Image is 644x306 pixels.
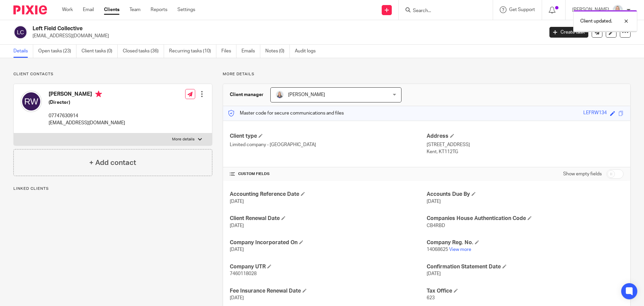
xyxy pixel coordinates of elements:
[123,45,164,58] a: Closed tasks (36)
[427,296,435,300] span: 623
[82,45,118,58] a: Client tasks (0)
[13,72,212,77] p: Client contacts
[427,239,624,246] h4: Company Reg. No.
[151,6,167,13] a: Reports
[230,141,427,148] p: Limited company - [GEOGRAPHIC_DATA]
[33,33,539,39] p: [EMAIL_ADDRESS][DOMAIN_NAME]
[13,5,47,14] img: Pixie
[95,91,102,97] i: Primary
[295,45,321,58] a: Audit logs
[580,18,612,25] p: Client updated.
[276,91,284,99] img: Debbie%20Noon%20Professional%20Photo.jpg
[427,148,624,155] p: Kent, KT112TG
[427,223,445,228] span: CB4RBD
[230,296,244,300] span: [DATE]
[427,133,624,140] h4: Address
[230,191,427,198] h4: Accounting Reference Date
[583,110,607,117] div: LEFRW134
[172,137,195,142] p: More details
[169,45,216,58] a: Recurring tasks (10)
[13,186,212,191] p: Linked clients
[228,110,344,117] p: Master code for secure communications and files
[241,45,260,58] a: Emails
[89,158,136,168] h4: + Add contact
[13,25,28,39] img: svg%3E
[13,45,33,58] a: Details
[104,6,119,13] a: Clients
[129,6,141,13] a: Team
[62,6,73,13] a: Work
[230,215,427,222] h4: Client Renewal Date
[230,271,257,276] span: 7460118028
[427,141,624,148] p: [STREET_ADDRESS]
[38,45,76,58] a: Open tasks (23)
[230,133,427,140] h4: Client type
[612,5,623,15] img: Debbie%20Noon%20Professional%20Photo.jpg
[427,263,624,270] h4: Confirmation Statement Date
[427,191,624,198] h4: Accounts Due By
[223,72,631,77] p: More details
[49,91,125,99] h4: [PERSON_NAME]
[49,99,125,106] h5: (Director)
[49,113,125,119] p: 07747630914
[230,199,244,204] span: [DATE]
[427,247,448,252] span: 14068625
[83,6,94,13] a: Email
[427,215,624,222] h4: Companies House Authentication Code
[549,27,588,38] a: Create task
[49,120,125,126] p: [EMAIL_ADDRESS][DOMAIN_NAME]
[177,6,195,13] a: Settings
[563,171,602,177] label: Show empty fields
[230,247,244,252] span: [DATE]
[265,45,290,58] a: Notes (0)
[230,288,427,295] h4: Fee Insurance Renewal Date
[33,25,438,32] h2: Left Field Collective
[427,288,624,295] h4: Tax Office
[230,239,427,246] h4: Company Incorporated On
[20,91,42,112] img: svg%3E
[230,171,427,177] h4: CUSTOM FIELDS
[230,223,244,228] span: [DATE]
[449,247,471,252] a: View more
[221,45,236,58] a: Files
[427,271,441,276] span: [DATE]
[230,263,427,270] h4: Company UTR
[288,92,325,97] span: [PERSON_NAME]
[427,199,441,204] span: [DATE]
[230,91,264,98] h3: Client manager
